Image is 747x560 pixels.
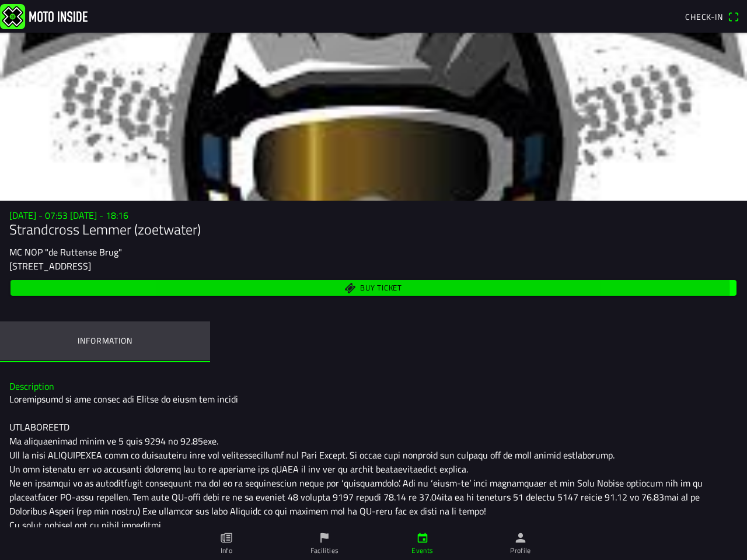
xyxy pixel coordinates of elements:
h3: Description [9,381,738,392]
a: Check-inqr scanner [679,6,745,26]
ion-text: [STREET_ADDRESS] [9,259,91,273]
ion-label: Information [78,334,132,347]
ion-icon: paper [220,531,233,544]
ion-icon: person [514,531,527,544]
ion-label: Facilities [310,545,339,556]
span: Check-in [685,10,723,23]
ion-text: MC NOP "de Ruttense Brug" [9,245,122,259]
span: Buy ticket [360,284,402,292]
ion-label: Events [411,545,433,556]
ion-icon: flag [318,531,331,544]
h1: Strandcross Lemmer (zoetwater) [9,221,738,238]
ion-icon: calendar [416,531,429,544]
ion-label: Info [221,545,232,556]
ion-label: Profile [510,545,531,556]
h3: [DATE] - 07:53 [DATE] - 18:16 [9,210,738,221]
